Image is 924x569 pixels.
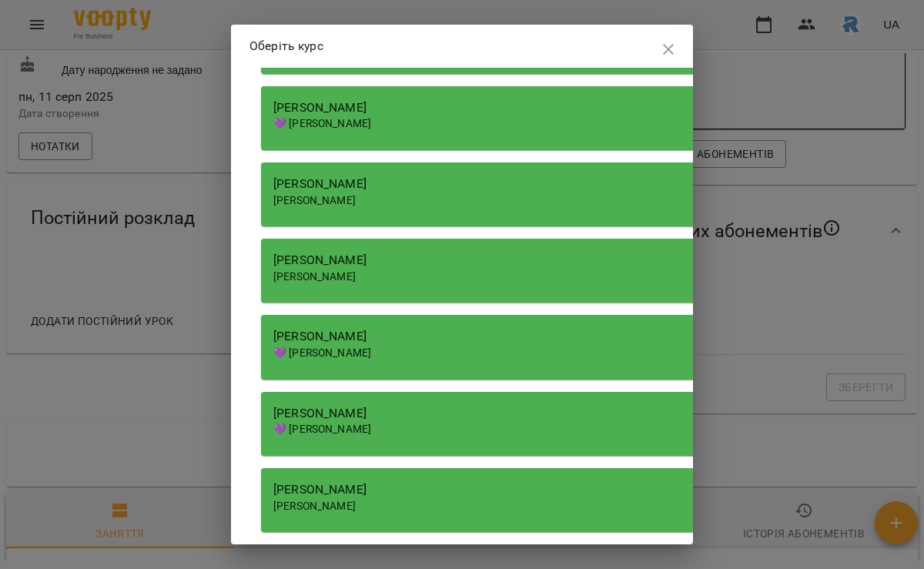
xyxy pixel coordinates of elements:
[249,37,323,55] p: Оберіть курс
[273,194,356,206] span: [PERSON_NAME]
[273,500,356,512] span: [PERSON_NAME]
[273,270,356,283] span: [PERSON_NAME]
[273,117,371,129] span: 💜 [PERSON_NAME]
[273,346,371,359] span: 💜 [PERSON_NAME]
[273,423,371,435] span: 💜 [PERSON_NAME]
